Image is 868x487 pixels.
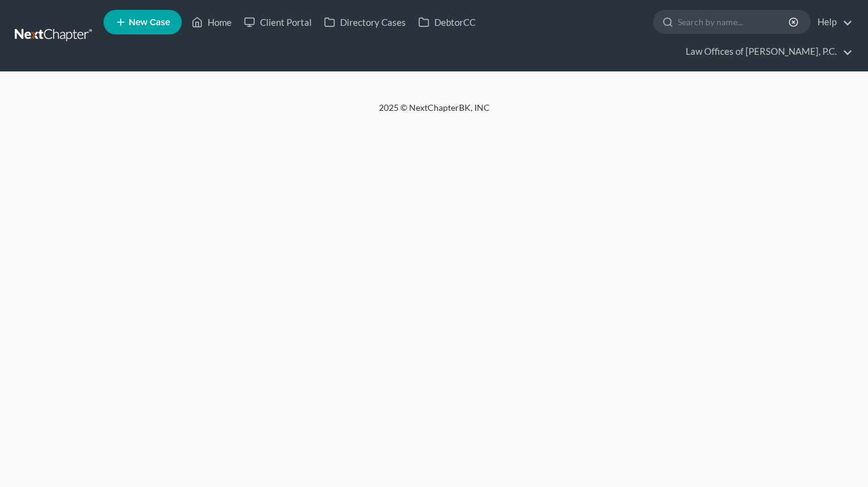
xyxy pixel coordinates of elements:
input: Search by name... [678,10,790,33]
span: New Case [129,18,170,27]
a: Home [185,11,238,33]
div: 2025 © NextChapterBK, INC [83,102,785,124]
a: Law Offices of [PERSON_NAME], P.C. [679,41,853,63]
a: Directory Cases [318,11,412,33]
a: DebtorCC [412,11,482,33]
a: Client Portal [238,11,318,33]
a: Help [811,11,853,33]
